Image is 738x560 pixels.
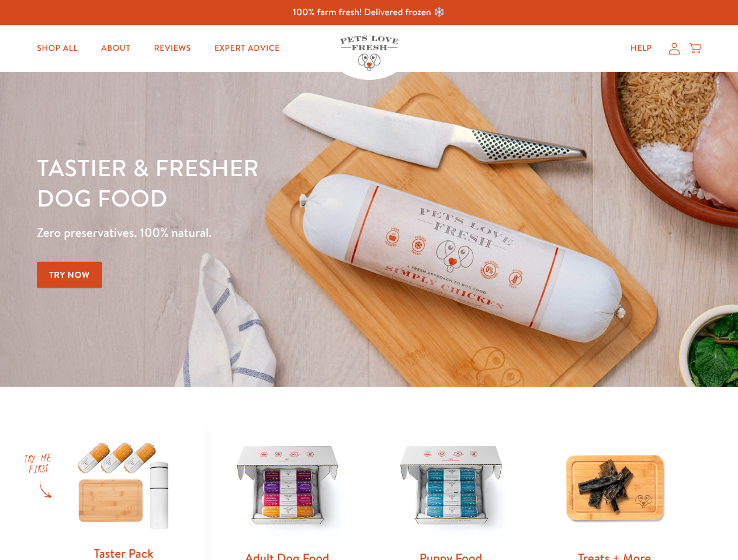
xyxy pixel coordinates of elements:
a: About [92,37,140,60]
img: Pets Love Fresh [340,36,399,71]
h1: Tastier & fresher dog food [37,152,480,213]
p: Zero preservatives. 100% natural. [37,222,480,243]
a: Expert Advice [205,37,289,60]
a: Try Now [37,262,102,288]
a: Help [621,37,661,60]
a: Reviews [144,37,200,60]
a: Shop All [27,37,87,60]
